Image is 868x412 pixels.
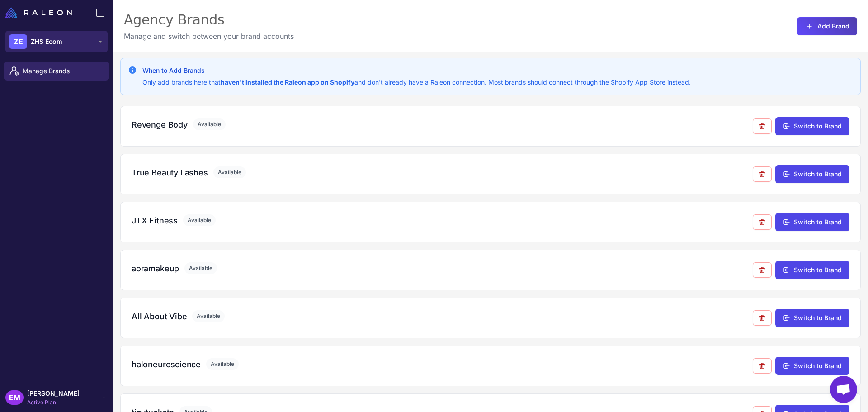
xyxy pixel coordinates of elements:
div: Agency Brands [124,11,294,29]
button: Switch to Brand [775,117,849,135]
p: Only add brands here that and don't already have a Raleon connection. Most brands should connect ... [142,77,691,87]
h3: True Beauty Lashes [132,166,208,179]
button: Add Brand [797,17,857,35]
h3: aoramakeup [132,262,179,275]
p: Manage and switch between your brand accounts [124,31,294,42]
button: Switch to Brand [775,261,849,279]
button: Remove from agency [753,310,772,326]
span: ZHS Ecom [31,37,62,47]
span: Available [206,358,239,370]
button: Remove from agency [753,358,772,374]
button: Remove from agency [753,214,772,230]
span: Active Plan [27,398,80,407]
button: Remove from agency [753,262,772,278]
h3: All About Vibe [132,310,187,322]
div: Chat abierto [830,376,857,403]
div: EM [5,390,24,405]
button: Remove from agency [753,166,772,182]
button: Switch to Brand [775,213,849,231]
span: Available [192,310,225,322]
span: Available [193,118,226,130]
button: Remove from agency [753,118,772,134]
button: Switch to Brand [775,309,849,327]
button: ZEZHS Ecom [5,31,108,52]
span: Available [184,262,217,274]
h3: haloneuroscience [132,358,201,370]
div: ZE [9,34,27,49]
span: [PERSON_NAME] [27,388,80,398]
span: Available [213,166,246,178]
strong: haven't installed the Raleon app on Shopify [221,78,354,86]
img: Raleon Logo [5,7,72,18]
a: Manage Brands [4,62,109,81]
h3: Revenge Body [132,118,188,131]
h3: JTX Fitness [132,214,178,227]
span: Available [183,214,216,226]
button: Switch to Brand [775,357,849,375]
button: Switch to Brand [775,165,849,183]
a: Raleon Logo [5,7,75,18]
span: Manage Brands [23,66,102,76]
h3: When to Add Brands [142,66,691,76]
